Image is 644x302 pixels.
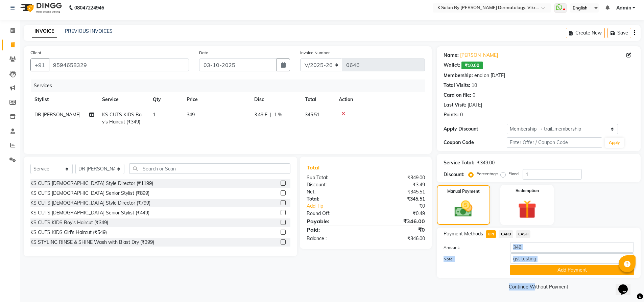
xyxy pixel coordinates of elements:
div: Total: [302,195,366,203]
th: Service [98,92,149,107]
th: Price [183,92,250,107]
span: 3.49 F [254,111,267,118]
input: Search by Name/Mobile/Email/Code [49,59,189,71]
div: Paid: [302,226,366,234]
a: Continue Without Payment [438,283,639,291]
div: ₹3.49 [366,181,430,188]
div: ₹345.51 [366,188,430,195]
div: Balance : [302,235,366,242]
label: Invoice Number [300,50,330,56]
span: UPI [486,230,496,238]
div: Total Visits: [444,82,470,89]
div: Points: [444,111,459,118]
div: ₹346.00 [366,217,430,225]
div: Discount: [302,181,366,188]
div: ₹349.00 [366,174,430,181]
th: Action [335,92,425,107]
span: CARD [499,230,513,238]
a: Add Tip [302,203,376,210]
th: Qty [149,92,183,107]
img: _cash.svg [449,199,478,219]
input: Enter Offer / Coupon Code [507,137,602,148]
span: CASH [516,230,530,238]
label: Percentage [476,171,498,177]
div: Coupon Code [444,139,507,146]
span: 1 % [274,111,282,118]
span: 349 [187,112,195,118]
div: KS CUTS KIDS Boy's Haircut (₹349) [30,219,108,226]
div: Wallet: [444,62,460,69]
div: KS STYLING RINSE & SHINE Wash with Blast Dry (₹399) [30,239,154,246]
th: Total [301,92,335,107]
div: ₹345.51 [366,195,430,203]
label: Client [30,50,41,56]
div: [DATE] [468,101,482,109]
span: ₹10.00 [461,62,483,69]
div: Membership: [444,72,473,79]
div: ₹0 [377,203,430,210]
label: Manual Payment [447,188,480,194]
span: KS CUTS KIDS Boy's Haircut (₹349) [102,112,142,125]
button: Add Payment [510,265,634,275]
button: Save [607,28,631,38]
img: _gift.svg [512,198,542,221]
div: Sub Total: [302,174,366,181]
div: Discount: [444,171,464,178]
span: Payment Methods [444,230,483,237]
div: KS CUTS KIDS Girl's Haircut (₹549) [30,229,107,236]
button: Create New [566,28,605,38]
div: KS CUTS [DEMOGRAPHIC_DATA] Style Director (₹799) [30,200,150,207]
div: Net: [302,188,366,195]
span: Admin [616,4,631,11]
div: ₹0 [366,226,430,234]
input: Search or Scan [129,163,290,174]
button: Apply [605,138,624,148]
div: 10 [472,82,477,89]
a: PREVIOUS INVOICES [65,28,113,34]
label: Redemption [516,188,539,194]
div: Payable: [302,217,366,225]
div: ₹349.00 [477,159,495,166]
th: Disc [250,92,301,107]
span: DR [PERSON_NAME] [34,112,80,118]
div: KS CUTS [DEMOGRAPHIC_DATA] Senior Stylist (₹449) [30,209,149,216]
a: [PERSON_NAME] [460,52,498,59]
span: | [270,111,271,118]
div: ₹346.00 [366,235,430,242]
div: 0 [473,92,475,99]
iframe: chat widget [616,275,637,295]
div: 0 [460,111,463,118]
div: Round Off: [302,210,366,217]
a: INVOICE [32,25,57,38]
div: Card on file: [444,92,471,99]
button: +91 [30,59,49,71]
label: Amount: [438,245,505,251]
th: Stylist [30,92,98,107]
span: 345.51 [305,112,319,118]
div: KS CUTS [DEMOGRAPHIC_DATA] Style Director (₹1199) [30,180,153,187]
div: Name: [444,52,459,59]
input: Amount [510,242,634,253]
label: Date [199,50,208,56]
div: Services [31,79,430,92]
div: KS CUTS [DEMOGRAPHIC_DATA] Senior Stylist (₹899) [30,190,149,197]
input: Add Note [510,253,634,264]
div: Last Visit: [444,101,466,109]
div: Service Total: [444,159,474,166]
div: Apply Discount [444,125,507,133]
div: ₹0.49 [366,210,430,217]
span: Total [307,164,322,171]
span: 1 [153,112,156,118]
label: Fixed [508,171,519,177]
label: Note: [438,256,505,262]
div: end on [DATE] [474,72,505,79]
